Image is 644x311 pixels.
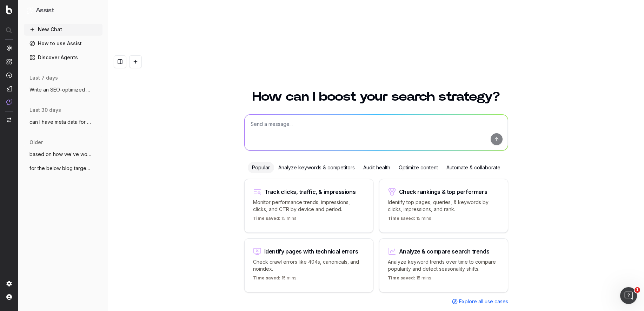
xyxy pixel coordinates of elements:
div: Track clicks, traffic, & impressions [264,189,356,195]
a: Discover Agents [24,52,102,63]
div: Optimize content [394,162,442,173]
div: Check rankings & top performers [399,189,487,195]
p: Identify top pages, queries, & keywords by clicks, impressions, and rank. [388,199,499,213]
a: How to use Assist [24,38,102,49]
span: can I have meta data for the below blog [29,119,91,126]
p: Monitor performance trends, impressions, clicks, and CTR by device and period. [253,199,365,213]
div: Keywords by Traffic [78,41,118,46]
img: website_grey.svg [11,18,17,24]
img: logo_orange.svg [11,11,17,17]
img: Assist [27,7,33,14]
span: last 30 days [29,107,61,114]
img: Activation [6,72,12,78]
div: Automate & collaborate [442,162,505,173]
img: tab_domain_overview_orange.svg [19,41,25,46]
span: last 7 days [29,74,58,81]
button: can I have meta data for the below blog [24,116,102,128]
h1: How can I boost your search strategy? [244,90,508,103]
p: 15 mins [253,216,297,224]
span: Explore all use cases [459,298,508,305]
button: New Chat [24,24,102,35]
a: Explore all use cases [452,298,508,305]
span: older [29,139,43,146]
div: Analyze keywords & competitors [274,162,359,173]
span: Write an SEO-optimized article outline f [29,86,91,93]
img: My account [6,294,12,300]
h1: Assist [36,6,54,15]
span: Time saved: [388,275,415,280]
button: based on how we've worked together so fa [24,149,102,160]
img: Analytics [6,45,12,51]
span: Time saved: [253,275,280,280]
p: 15 mins [388,275,431,284]
img: Intelligence [6,59,12,65]
div: v 4.0.25 [20,11,34,17]
p: Check crawl errors like 404s, canonicals, and noindex. [253,258,365,272]
div: Audit health [359,162,394,173]
img: Setting [6,281,12,286]
p: 15 mins [253,275,297,284]
span: Time saved: [388,216,415,221]
span: based on how we've worked together so fa [29,151,91,158]
span: 1 [635,287,640,293]
img: Studio [6,86,12,92]
span: Time saved: [253,216,280,221]
div: Identify pages with technical errors [264,249,358,254]
span: for the below blog targeting the KW "Sen [29,165,91,172]
div: Domain: [DOMAIN_NAME] [18,18,77,24]
p: 15 mins [388,216,431,224]
button: for the below blog targeting the KW "Sen [24,163,102,174]
img: tab_keywords_by_traffic_grey.svg [70,41,75,46]
img: Botify logo [6,5,12,14]
div: Analyze & compare search trends [399,249,490,254]
img: Switch project [7,117,11,122]
iframe: Intercom live chat [620,287,637,304]
button: Assist [27,6,100,15]
button: Write an SEO-optimized article outline f [24,84,102,95]
div: Popular [248,162,274,173]
div: Domain Overview [27,41,63,46]
p: Analyze keyword trends over time to compare popularity and detect seasonality shifts. [388,258,499,272]
img: Assist [6,99,12,105]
